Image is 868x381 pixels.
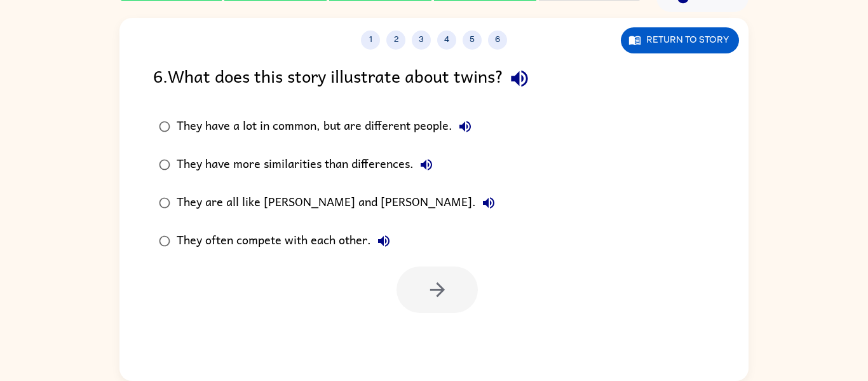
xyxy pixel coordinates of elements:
button: They have a lot in common, but are different people. [452,114,478,139]
button: 5 [463,31,482,50]
button: They are all like [PERSON_NAME] and [PERSON_NAME]. [476,190,501,216]
button: 3 [412,31,431,50]
button: 1 [361,31,380,50]
div: They have a lot in common, but are different people. [177,114,478,139]
button: 2 [386,31,405,50]
div: They are all like [PERSON_NAME] and [PERSON_NAME]. [177,190,501,216]
button: 6 [488,31,507,50]
button: Return to story [621,27,739,53]
div: 6 . What does this story illustrate about twins? [153,62,715,95]
button: 4 [437,31,456,50]
button: They have more similarities than differences. [414,152,439,177]
div: They have more similarities than differences. [177,152,439,177]
div: They often compete with each other. [177,228,397,254]
button: They often compete with each other. [371,228,397,254]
